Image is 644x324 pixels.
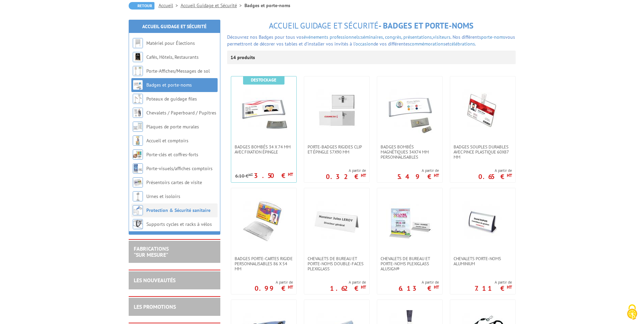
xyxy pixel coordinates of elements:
a: Accueil et comptoirs [146,138,188,144]
img: Badges souples durables avec pince plastique 60x87 mm [459,87,507,134]
img: Chevalets porte-noms aluminium [459,198,507,246]
span: Accueil Guidage et Sécurité [269,20,379,31]
a: occasion [355,41,373,47]
span: Chevalets de bureau et porte-noms Plexiglass AluSign® [381,256,439,271]
p: 0.32 € [326,175,366,179]
span: A partir de [475,280,512,285]
img: Porte-Badges rigides clip et épingle 57x90 mm [313,87,361,134]
p: 0.99 € [255,286,293,290]
a: FABRICATIONS"Sur Mesure" [134,245,169,258]
font: Découvrez nos Badges pour tous vos [227,34,515,47]
span: Badges bombés 34 x 74 mm avec fixation épingle [235,144,293,155]
sup: HT [507,284,512,290]
img: Cafés, Hôtels, Restaurants [133,52,143,62]
img: Protection & Sécurité sanitaire [133,205,143,215]
a: LES PROMOTIONS [134,303,176,310]
a: Badges bombés magnétiques 34x74 mm personnalisables [377,144,442,160]
a: Supports cycles et racks à vélos [146,221,212,227]
img: Supports cycles et racks à vélos [133,219,143,229]
span: A partir de [326,168,366,173]
sup: HT [288,172,293,177]
a: , présentations [401,34,432,40]
img: Poteaux de guidage files [133,94,143,104]
span: A partir de [330,280,366,285]
span: Badges souples durables avec pince plastique 60x87 mm [454,144,512,160]
a: Porte-visuels/affiches comptoirs [146,165,213,172]
img: Plaques de porte murales [133,122,143,132]
li: Badges et porte-noms [244,2,290,9]
img: Présentoirs cartes de visite [133,177,143,187]
a: célébrations [449,41,475,47]
a: Poteaux de guidage files [146,96,197,102]
a: Accueil Guidage et Sécurité [181,2,244,8]
a: Badges bombés 34 x 74 mm avec fixation épingle [231,144,296,155]
a: Cafés, Hôtels, Restaurants [146,54,199,60]
button: Cookies (fenêtre modale) [620,301,644,324]
img: Chevalets / Paperboard / Pupitres [133,108,143,118]
a: Retour [129,2,154,10]
a: commémorations [410,41,445,47]
img: Chevalets de bureau et porte-noms double-faces plexiglass [313,198,361,246]
sup: HT [507,173,512,178]
span: Porte-Badges rigides clip et épingle 57x90 mm [308,144,366,155]
img: Badges bombés magnétiques 34x74 mm personnalisables [386,87,434,134]
span: A partir de [397,168,439,173]
img: Cookies (fenêtre modale) [624,304,641,321]
span: A partir de [478,168,512,173]
sup: HT [361,284,366,290]
img: Badges bombés 34 x 74 mm avec fixation épingle [240,87,288,134]
a: Accueil [159,2,181,8]
font: : [227,34,515,47]
a: séminaires [361,34,383,40]
sup: HT [288,284,293,290]
font: , . Nos différents [227,34,515,47]
span: Badges bombés magnétiques 34x74 mm personnalisables [381,144,439,160]
a: Badges et porte-noms [146,82,192,88]
a: porte-noms [481,34,505,40]
span: Badges Porte-cartes rigide personnalisables 86 x 54 mm [235,256,293,271]
sup: HT [434,284,439,290]
a: , congrès [383,34,401,40]
a: Porte-Affiches/Messages de sol [146,68,210,74]
p: 14 produits [231,51,256,64]
a: LES NOUVEAUTÉS [134,277,176,284]
img: Porte-clés et coffres-forts [133,149,143,160]
p: 6.13 € [399,286,439,290]
a: Badges Porte-cartes rigide personnalisables 86 x 54 mm [231,256,296,271]
img: Chevalets de bureau et porte-noms Plexiglass AluSign® [386,198,434,246]
p: 6.10 € [235,174,253,179]
a: Chevalets de bureau et porte-noms Plexiglass AluSign® [377,256,442,271]
span: A partir de [399,280,439,285]
p: 5.49 € [397,175,439,179]
img: Badges et porte-noms [133,80,143,90]
img: Matériel pour Élections [133,38,143,48]
sup: HT [249,172,253,177]
span: A partir de [255,280,293,285]
span: Chevalets porte-noms aluminium [454,256,512,266]
a: Protection & Sécurité sanitaire [146,207,210,213]
a: visiteurs [433,34,450,40]
span: Chevalets de bureau et porte-noms double-faces plexiglass [308,256,366,271]
a: Plaques de porte murales [146,124,199,130]
a: Urnes et isoloirs [146,193,180,199]
img: Porte-Affiches/Messages de sol [133,66,143,76]
a: Porte-Badges rigides clip et épingle 57x90 mm [304,144,369,155]
a: événements professionnels [303,34,360,40]
b: Destockage [251,77,276,83]
p: 3.50 € [254,174,293,178]
a: Accueil Guidage et Sécurité [142,23,206,30]
a: Chevalets porte-noms aluminium [450,256,515,266]
p: 7.11 € [475,286,512,290]
img: Accueil et comptoirs [133,136,143,146]
sup: HT [434,173,439,178]
a: Présentoirs cartes de visite [146,179,202,185]
img: Porte-visuels/affiches comptoirs [133,163,143,174]
img: Badges Porte-cartes rigide personnalisables 86 x 54 mm [240,198,288,246]
a: Matériel pour Élections [146,40,195,46]
a: Badges souples durables avec pince plastique 60x87 mm [450,144,515,160]
p: 1.62 € [330,286,366,290]
img: Urnes et isoloirs [133,191,143,201]
h1: - Badges et porte-noms [227,21,516,30]
span: vous permettront de décorer vos tables et d’installer vos invités à l' de vos différentes et . [227,34,515,47]
sup: HT [361,173,366,178]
